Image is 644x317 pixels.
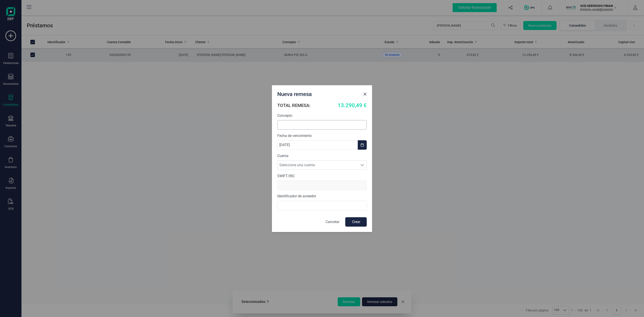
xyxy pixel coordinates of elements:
label: SWIFT/BIC [277,173,367,179]
span: Seleccione una cuenta [278,161,358,170]
span: 13.290,49 € [338,101,367,109]
button: Crear [345,217,367,227]
p: Cancelar [326,219,339,225]
input: dd/mm/aaaa [277,140,358,150]
h6: TOTAL REMESA: [277,102,310,109]
button: Close [361,91,369,98]
label: Concepto [277,113,367,118]
label: Identificador de acreedor [277,194,367,199]
label: Cuenta [277,153,367,159]
button: Choose Date [358,140,367,150]
div: Nueva remesa [275,89,361,98]
label: Fecha de vencimiento [277,133,367,138]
